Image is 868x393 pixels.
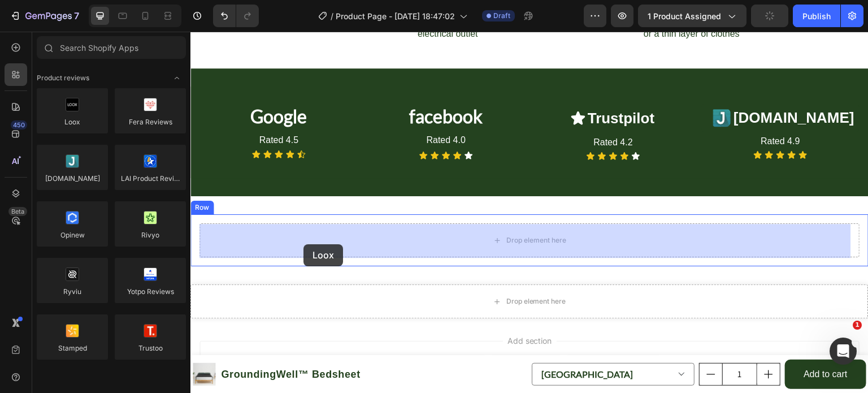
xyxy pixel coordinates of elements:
[37,36,186,59] input: Search Shopify Apps
[37,73,89,83] span: Product reviews
[336,10,455,22] span: Product Page - [DATE] 18:47:02
[5,5,84,27] button: 7
[638,5,747,27] button: 1 product assigned
[213,5,259,27] div: Undo/Redo
[648,10,721,22] span: 1 product assigned
[793,5,840,27] button: Publish
[168,69,186,87] span: Toggle open
[493,11,510,21] span: Draft
[830,338,857,365] iframe: Intercom live chat
[802,10,831,22] div: Publish
[853,321,862,330] span: 1
[8,207,27,216] div: Beta
[74,9,79,23] p: 7
[190,32,868,393] iframe: Design area
[11,120,27,129] div: 450
[331,10,333,22] span: /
